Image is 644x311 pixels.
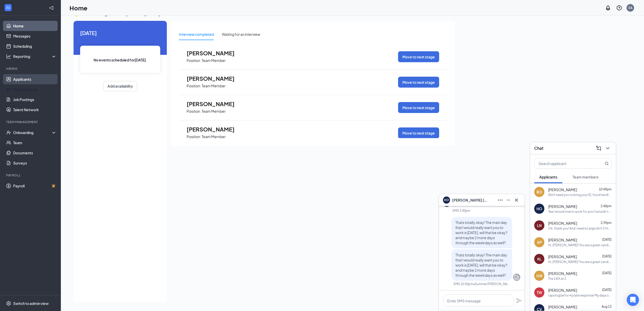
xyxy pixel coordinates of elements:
span: [PERSON_NAME] [548,304,577,309]
span: [PERSON_NAME] [548,204,577,209]
div: GW [536,273,543,278]
svg: Ellipses [497,197,503,203]
div: LN [537,223,542,228]
p: Team Member [202,109,226,114]
svg: ComposeMessage [596,145,602,151]
a: Job Postings [13,94,57,105]
span: [PERSON_NAME] [187,101,242,107]
span: [PERSON_NAME] [187,75,242,82]
p: Position: [187,109,201,114]
span: [PERSON_NAME] [548,187,577,192]
span: [DATE] [602,288,612,292]
span: [PERSON_NAME] [PERSON_NAME] [452,197,488,203]
div: Open Intercom Messenger [627,294,639,306]
input: Search applicant [534,159,595,168]
span: [PERSON_NAME] [548,237,577,242]
div: KL [537,256,542,261]
h3: Chat [534,145,543,151]
button: Move to next stage [398,51,439,62]
div: Hiring [6,67,56,71]
span: Aug 13 [602,305,612,308]
a: Sourcing Tools [13,84,57,94]
button: Move to next stage [398,102,439,113]
button: Move to next stage [398,77,439,88]
div: SMS 2:40pm [452,208,470,213]
svg: WorkstreamLogo [6,5,11,10]
div: HO [536,206,542,211]
div: SMS 10:50pm [453,282,473,286]
button: ComposeMessage [595,144,603,152]
button: Ellipses [496,196,504,204]
a: Scheduling [13,41,57,51]
div: The 14th at 2 [548,276,566,281]
svg: MagnifyingGlass [605,161,609,166]
svg: Collapse [49,5,54,10]
div: Team Management [6,120,56,124]
span: Applicants [539,175,557,179]
span: Thats totally okay! The main day that I would really want you to work is [DATE], will that be oka... [455,220,507,245]
span: [PERSON_NAME] [187,50,242,56]
span: Thats totally okay! The main day that I would really want you to work is [DATE], will that be oka... [455,253,507,277]
a: Surveys [13,158,57,168]
div: Switch to admin view [13,301,49,306]
p: Position: [187,84,201,88]
a: Messages [13,31,57,41]
svg: UserCheck [6,130,11,135]
div: Reporting [13,54,57,59]
p: Team Member [202,58,226,63]
div: Hi, [PERSON_NAME]! You are a great candidate for the position but unfortunately your availability... [548,260,612,264]
span: [DATE] [602,238,612,241]
svg: Minimize [505,197,511,203]
p: Team Member [202,134,226,139]
span: [PERSON_NAME] [548,288,577,293]
span: No events scheduled for [DATE] . [94,57,147,63]
div: We'll need you to bring your ID, food handlers permit and social security card. And what shirt si... [548,193,612,197]
button: ChevronDown [604,144,612,152]
div: Interview completed [179,31,214,37]
div: Payroll [6,173,56,177]
a: Talent Network [13,105,57,115]
div: SA [628,6,632,10]
button: Move to next stage [398,127,439,138]
span: [PERSON_NAME] [548,271,577,276]
svg: ChevronDown [605,145,611,151]
h1: Home [69,4,87,12]
a: Applicants [13,74,57,84]
a: Home [13,21,57,31]
p: Team Member [202,84,226,88]
svg: Plane [516,298,522,304]
a: PayrollCrown [13,181,57,191]
a: Team [13,138,57,148]
span: [PERSON_NAME] [548,221,577,226]
div: BO [536,189,542,194]
button: Minimize [504,196,512,204]
span: [DATE] [80,29,160,37]
div: AP [537,240,542,245]
div: TW [537,290,542,295]
span: [PERSON_NAME] [548,254,577,259]
div: Onboarding [13,130,52,135]
button: Cross [512,196,521,204]
span: 2:40pm [601,204,612,208]
svg: QuestionInfo [616,5,622,11]
span: • Summer [PERSON_NAME] [473,282,511,286]
div: Hi, [PERSON_NAME]! You are a great candidate for the position but unfortunately your availability... [548,243,612,247]
div: Waiting for an interview [222,31,260,37]
svg: Settings [6,301,11,306]
span: [DATE] [602,271,612,275]
span: Team members [573,175,599,179]
div: I apologize for my late response! My days off are [DATE] and [DATE]. The address is [STREET_ADDRE... [548,293,612,298]
div: Yea I would love to work for you! I wouldn't be able to work all week bc I have another job but i... [548,209,612,214]
div: Ok, thank you! And i need a Large shirt if that's ok. [548,226,612,231]
a: Documents [13,148,57,158]
button: Add availability [103,81,137,91]
svg: Company [514,274,520,280]
svg: Cross [513,197,520,203]
span: 2:39pm [601,221,612,225]
p: Position: [187,58,201,63]
svg: Notifications [605,5,611,11]
svg: Analysis [6,54,11,59]
span: 10:49pm [599,187,612,191]
p: Position: [187,134,201,139]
